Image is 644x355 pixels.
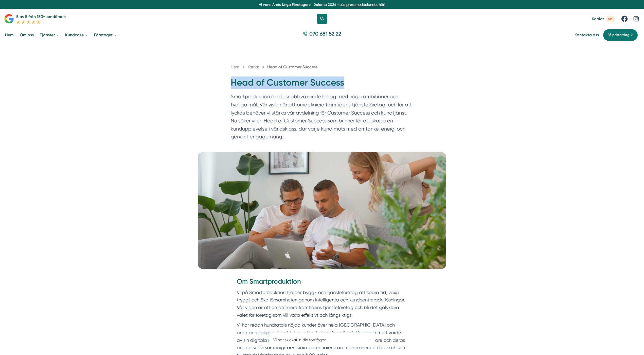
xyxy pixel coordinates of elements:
[262,64,264,70] span: »
[64,28,89,41] a: Kundcase
[247,64,260,69] a: Karriär
[4,28,15,41] a: Hem
[93,28,118,41] a: Företaget
[606,15,615,22] span: 4st
[603,29,638,41] a: Få prisförslag
[301,30,343,40] a: 070 681 52 22
[592,15,615,22] a: Karriär 4st
[231,64,239,69] a: Hem
[592,17,604,21] span: Karriär
[16,13,66,20] p: 5 av 5 från 150+ omdömen
[231,76,413,93] h1: Head of Customer Success
[339,3,385,7] a: Läs pressmeddelandet här!
[231,93,413,143] p: Smartproduktion är ett snabbväxande bolag med höga ambitioner och tydliga mål. Vår vision är att ...
[39,28,60,41] a: Tjänster
[237,289,407,319] p: Vi på Smartproduktion hjälper bygg- och tjänsteföretag att spara tid, växa tryggt och öka lönsamh...
[267,64,317,69] a: Head of Customer Success
[19,28,35,41] a: Om oss
[231,64,413,70] nav: Breadcrumb
[273,337,371,343] p: Vi har skickat in din förfrågan.
[247,64,259,69] span: Karriär
[575,33,599,37] a: Kontakta oss
[309,30,341,37] span: 070 681 52 22
[242,64,244,70] span: »
[607,32,630,38] span: Få prisförslag
[2,2,642,7] p: Vi vann Årets Unga Företagare i Dalarna 2024 –
[237,278,301,285] strong: Om Smartproduktion
[198,152,446,269] img: Head of Customer Success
